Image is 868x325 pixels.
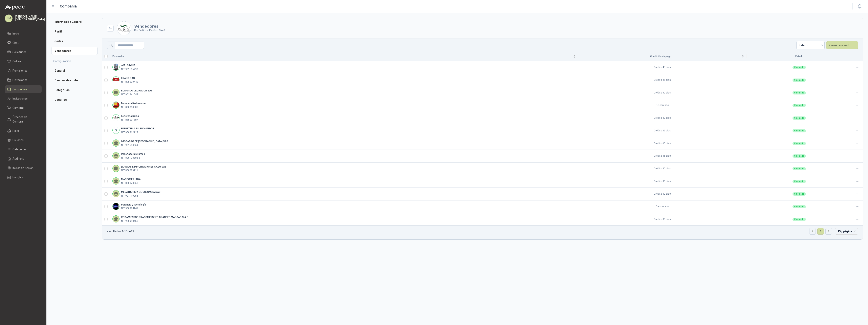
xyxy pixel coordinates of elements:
[51,18,98,26] a: Información General
[13,175,23,179] span: Hangfire
[113,203,119,210] img: Company Logo
[51,47,98,55] a: Vendedores
[15,15,45,21] p: [PERSON_NAME] [DEMOGRAPHIC_DATA]
[121,216,188,219] b: RODAMIENTOS TRANSMISIONES GRANDES MARCAS S.A.S
[578,99,747,112] td: De contado
[121,118,138,122] p: NIT 860001607
[578,124,747,137] td: Crédito 45 días
[51,76,98,84] li: Centros de costo
[793,79,806,82] div: Vinculado
[121,207,138,210] p: NIT 900474144
[113,127,119,134] img: Company Logo
[793,205,806,208] div: Vinculado
[5,136,42,144] a: Usuarios
[578,175,747,188] td: Crédito 30 días
[817,228,824,235] li: 1
[809,228,816,235] li: Página anterior
[827,230,830,232] span: right
[793,66,806,69] div: Vinculado
[5,76,42,84] a: Licitaciones
[5,95,42,102] a: Invitaciones
[117,21,131,35] img: Company Logo
[13,59,22,64] span: Cotizar
[121,181,138,185] p: NIT 800073063
[51,67,98,75] a: General
[809,228,816,234] button: left
[13,68,27,73] span: Remisiones
[793,104,806,107] div: Vinculado
[113,64,119,70] img: Company Logo
[793,142,806,145] div: Vinculado
[799,42,822,48] span: Estado
[121,194,138,198] p: NIT 901119356
[578,137,747,150] td: Crédito 60 días
[121,93,138,96] p: NIT 901941043
[112,55,572,58] span: Proveedor
[818,228,824,234] a: 1
[121,191,160,193] b: MECATRONICA DE COLOMBIA SAS
[811,230,814,232] span: left
[121,89,153,92] b: EL MUNDO DEL RACOR SAS
[121,140,168,143] b: IMPOAGRO DE [GEOGRAPHIC_DATA] SAS
[121,169,138,172] p: NIT 800089111
[121,80,138,84] p: NIT 890322449
[134,28,166,32] p: Rio Fertil del Pacífico S.A.S.
[5,173,42,181] a: Hangfire
[121,77,135,80] b: BRAKO SAS
[121,115,139,117] b: Ferretería Reina
[113,102,119,108] img: Company Logo
[578,200,747,213] td: De contado
[13,96,28,101] span: Invitaciones
[5,127,42,135] a: Roles
[13,87,27,91] span: Compañías
[134,24,166,28] h3: Vendedores
[825,228,832,235] li: Página siguiente
[793,192,806,196] div: Vinculado
[578,112,747,125] td: Crédito 30 días
[121,153,145,155] b: Importadora rotamos
[793,116,806,120] div: Vinculado
[121,64,135,67] b: AMJ GROUP
[51,37,98,45] li: Sedes
[113,77,119,83] img: Company Logo
[5,39,42,47] a: Chat
[5,15,13,22] div: SM
[5,58,42,65] a: Cotizar
[793,154,806,158] div: Vinculado
[578,213,747,226] td: Crédito 30 días
[13,115,38,124] span: Órdenes de Compra
[5,67,42,74] a: Remisiones
[121,156,140,160] p: NIT 800173805-6
[5,164,42,172] a: Inicios de Sesión
[121,131,138,134] p: NIT 900262123
[13,78,27,82] span: Licitaciones
[60,3,77,9] h1: Compañia
[51,86,98,94] a: Categorías
[826,228,832,234] button: right
[5,146,42,153] a: Categorías
[5,48,42,56] a: Solicitudes
[121,105,138,109] p: NIT 890308587
[13,50,26,54] span: Solicitudes
[13,138,24,142] span: Usuarios
[746,52,852,61] th: Estado
[5,104,42,112] a: Compras
[13,166,34,170] span: Inicios de Sesión
[578,188,747,200] td: Crédito 60 días
[113,114,119,121] img: Company Logo
[578,52,747,61] th: Condición de pago
[51,27,98,36] li: Perfil
[826,41,858,49] button: Nuevo proveedor
[793,218,806,221] div: Vinculado
[793,180,806,183] div: Vinculado
[838,228,856,234] span: 15 / página
[110,52,578,61] th: Proveedor
[578,86,747,99] td: Crédito 30 días
[51,96,98,104] a: Usuarios
[13,147,26,152] span: Categorías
